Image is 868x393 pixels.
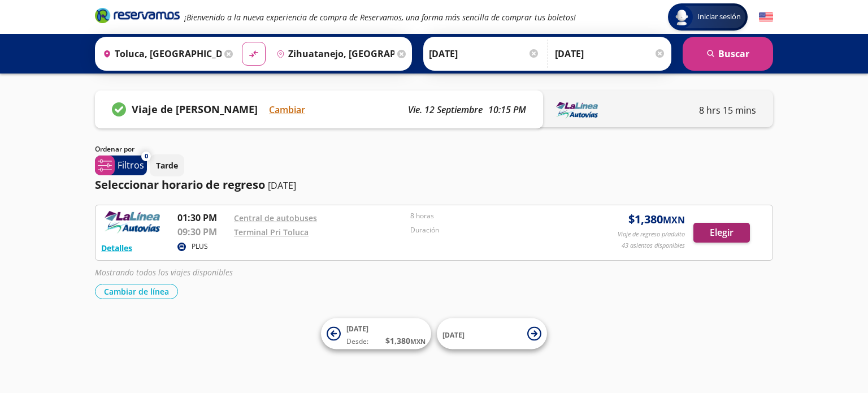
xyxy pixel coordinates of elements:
[622,241,685,251] p: 43 asientos disponibles
[683,37,773,71] button: Buscar
[234,213,317,223] a: Central de autobuses
[437,318,547,349] button: [DATE]
[699,103,756,117] p: 8 hrs 15 mins
[272,40,395,68] input: Buscar Destino
[693,11,745,23] span: Iniciar sesión
[628,211,685,228] span: $ 1,380
[618,230,685,239] p: Viaje de regreso p/adulto
[488,103,526,116] p: 10:15 PM
[192,241,208,252] p: PLUS
[346,324,368,334] span: [DATE]
[693,223,750,243] button: Elegir
[118,158,144,172] p: Filtros
[442,330,465,339] span: [DATE]
[555,40,666,68] input: Opcional
[150,154,184,176] button: Tarde
[759,10,773,24] button: English
[177,211,228,224] p: 01:30 PM
[554,102,600,119] img: LINENAME
[95,156,147,175] button: 0Filtros
[95,267,233,278] em: Mostrando todos los viajes disponibles
[132,102,258,117] p: Viaje de [PERSON_NAME]
[410,337,426,346] small: MXN
[98,40,222,68] input: Buscar Origen
[95,7,180,27] a: Brand Logo
[95,144,134,154] p: Ordenar por
[145,152,148,161] span: 0
[385,335,426,347] span: $ 1,380
[95,284,178,299] button: Cambiar de línea
[410,211,581,221] p: 8 horas
[156,159,178,171] p: Tarde
[101,211,163,234] img: RESERVAMOS
[268,179,296,192] p: [DATE]
[234,227,309,237] a: Terminal Pri Toluca
[269,103,305,116] button: Cambiar
[184,12,576,23] em: ¡Bienvenido a la nueva experiencia de compra de Reservamos, una forma más sencilla de comprar tus...
[95,176,265,193] p: Seleccionar horario de regreso
[663,214,685,226] small: MXN
[95,7,180,24] i: Brand Logo
[101,242,132,254] button: Detalles
[410,225,581,235] p: Duración
[321,318,431,349] button: [DATE]Desde:$1,380MXN
[346,336,368,347] span: Desde:
[429,40,540,68] input: Elegir Fecha
[177,225,228,239] p: 09:30 PM
[408,103,483,116] p: vie. 12 septiembre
